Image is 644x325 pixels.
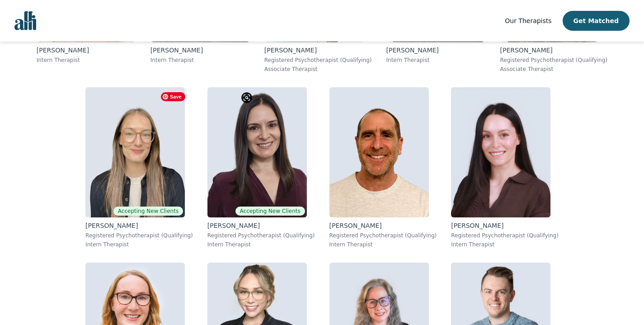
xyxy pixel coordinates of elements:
button: Get Matched [563,11,630,31]
span: Accepting New Clients [113,207,183,216]
p: [PERSON_NAME] [207,221,315,230]
a: Lorena_Krasnai CaprarAccepting New Clients[PERSON_NAME]Registered Psychotherapist (Qualifying)Int... [200,80,322,255]
p: Registered Psychotherapist (Qualifying) [85,232,193,239]
p: Registered Psychotherapist (Qualifying) [207,232,315,239]
span: Our Therapists [505,17,551,24]
p: [PERSON_NAME] [85,221,193,230]
p: Associate Therapist [500,66,608,73]
a: Shay_Kader[PERSON_NAME]Registered Psychotherapist (Qualifying)Intern Therapist [444,80,566,255]
img: Jordan_Golden [329,87,429,217]
p: [PERSON_NAME] [37,46,136,55]
p: Intern Therapist [451,241,559,248]
p: [PERSON_NAME] [150,46,250,55]
p: Registered Psychotherapist (Qualifying) [329,232,437,239]
a: Holly_GunnAccepting New Clients[PERSON_NAME]Registered Psychotherapist (Qualifying)Intern Therapist [78,80,200,255]
p: Registered Psychotherapist (Qualifying) [451,232,559,239]
p: [PERSON_NAME] [329,221,437,230]
img: alli logo [14,11,36,30]
span: Save [161,92,185,101]
p: [PERSON_NAME] [451,221,559,230]
p: Intern Therapist [37,57,136,64]
p: Intern Therapist [150,57,250,64]
p: [PERSON_NAME] [264,46,372,55]
p: Intern Therapist [386,57,486,64]
img: Shay_Kader [451,87,550,217]
img: Holly_Gunn [85,87,185,217]
a: Our Therapists [505,15,551,26]
p: [PERSON_NAME] [386,46,486,55]
p: Intern Therapist [207,241,315,248]
p: Registered Psychotherapist (Qualifying) [500,57,608,64]
p: Intern Therapist [329,241,437,248]
a: Jordan_Golden[PERSON_NAME]Registered Psychotherapist (Qualifying)Intern Therapist [322,80,444,255]
p: Registered Psychotherapist (Qualifying) [264,57,372,64]
p: [PERSON_NAME] [500,46,608,55]
p: Associate Therapist [264,66,372,73]
img: Lorena_Krasnai Caprar [207,87,307,217]
span: Accepting New Clients [235,207,305,216]
p: Intern Therapist [85,241,193,248]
